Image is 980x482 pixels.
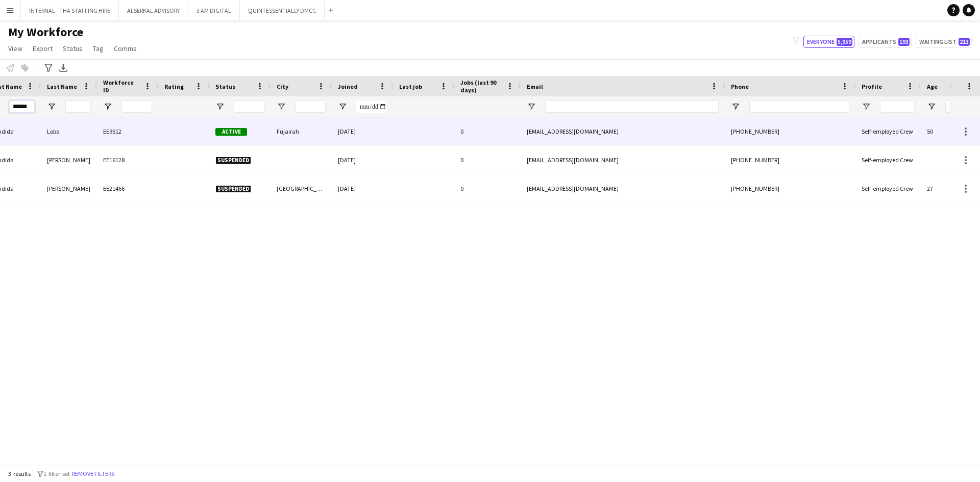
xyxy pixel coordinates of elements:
div: [EMAIL_ADDRESS][DOMAIN_NAME] [521,146,725,174]
span: Last job [399,83,422,90]
span: 193 [898,38,910,46]
div: [PHONE_NUMBER] [725,117,855,145]
div: [DATE] [332,174,393,202]
div: Self-employed Crew [855,174,921,202]
input: City Filter Input [295,100,326,113]
div: [PHONE_NUMBER] [725,174,855,202]
input: Workforce ID Filter Input [121,100,152,113]
div: [DATE] [332,146,393,174]
div: Self-employed Crew [855,146,921,174]
button: 3 AM DIGITAL [188,1,240,20]
span: 213 [959,38,970,46]
div: EE9512 [97,117,158,145]
input: Profile Filter Input [880,100,915,113]
span: Tag [93,44,104,53]
a: Status [59,42,87,55]
button: Open Filter Menu [277,102,286,111]
span: Age [927,83,938,90]
span: My Workforce [8,24,83,40]
div: [PERSON_NAME] [41,174,97,202]
input: Joined Filter Input [356,100,387,113]
a: Tag [89,42,108,55]
button: Open Filter Menu [731,102,740,111]
button: Open Filter Menu [527,102,536,111]
span: Workforce ID [103,79,140,94]
div: [DATE] [332,117,393,145]
input: Age Filter Input [945,100,958,113]
input: Email Filter Input [545,100,719,113]
span: Suspended [215,157,251,164]
button: Open Filter Menu [47,102,56,111]
button: Remove filters [70,468,116,479]
div: Fujairah [271,117,332,145]
button: Open Filter Menu [215,102,225,111]
button: QUINTESSENTIALLY DMCC [240,1,325,20]
button: INTERNAL - THA STAFFING HIRE [21,1,119,20]
div: 27 [921,174,964,202]
button: Open Filter Menu [927,102,936,111]
span: Suspended [215,185,251,193]
div: [PHONE_NUMBER] [725,146,855,174]
span: Export [33,44,53,53]
button: Everyone5,959 [803,36,854,48]
div: 0 [454,117,521,145]
div: 0 [454,174,521,202]
div: 50 [921,117,964,145]
div: [PERSON_NAME] [41,146,97,174]
input: Phone Filter Input [749,100,849,113]
span: Phone [731,83,749,90]
span: 5,959 [837,38,852,46]
div: EE16128 [97,146,158,174]
span: Last Name [47,83,77,90]
button: ALSERKAL ADVISORY [119,1,188,20]
span: Status [63,44,83,53]
div: EE21466 [97,174,158,202]
div: Lobo [41,117,97,145]
div: [GEOGRAPHIC_DATA] [271,174,332,202]
span: City [277,83,288,90]
span: Profile [862,83,882,90]
span: Comms [114,44,137,53]
app-action-btn: Advanced filters [42,62,55,74]
app-action-btn: Export XLSX [57,62,69,74]
div: [EMAIL_ADDRESS][DOMAIN_NAME] [521,174,725,202]
span: Jobs (last 90 days) [460,79,502,94]
button: Open Filter Menu [862,102,871,111]
span: Status [215,83,235,90]
button: Applicants193 [859,36,912,48]
span: Email [527,83,543,90]
div: 0 [454,146,521,174]
button: Waiting list213 [916,36,972,48]
a: Comms [110,42,141,55]
input: Last Name Filter Input [65,100,91,113]
input: First Name Filter Input [9,100,35,113]
input: Status Filter Input [234,100,264,113]
span: View [8,44,22,53]
button: Open Filter Menu [103,102,112,111]
a: View [4,42,27,55]
span: Rating [164,83,184,90]
span: 1 filter set [43,470,70,477]
button: Open Filter Menu [338,102,347,111]
div: [EMAIL_ADDRESS][DOMAIN_NAME] [521,117,725,145]
div: Self-employed Crew [855,117,921,145]
span: Active [215,128,247,136]
span: Joined [338,83,358,90]
a: Export [29,42,57,55]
